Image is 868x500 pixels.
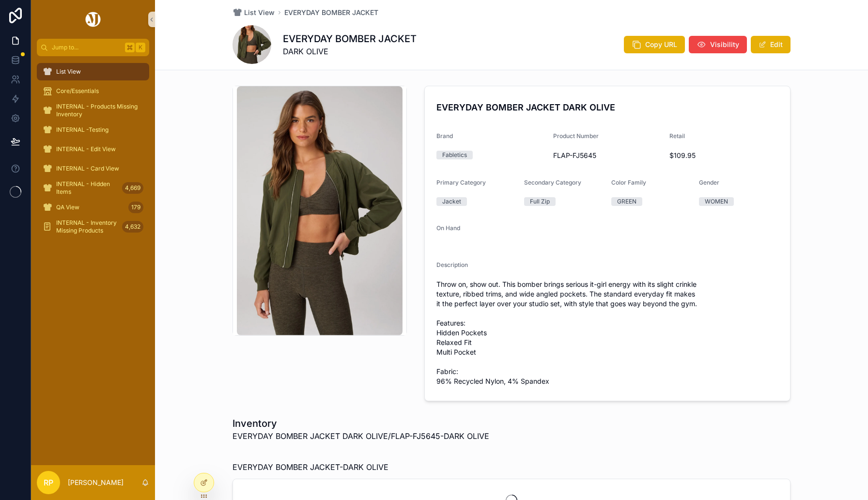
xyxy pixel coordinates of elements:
span: $109.95 [669,151,778,160]
span: Description [436,261,468,268]
span: Brand [436,132,453,140]
div: Jacket [442,197,461,206]
a: INTERNAL - Card View [37,160,149,177]
span: INTERNAL - Products Missing Inventory [56,103,139,118]
span: List View [56,68,81,76]
a: QA View179 [37,199,149,216]
span: List View [244,8,275,17]
span: Throw on, show out. This bomber brings serious it-girl energy with its slight crinkle texture, ri... [436,280,778,386]
a: INTERNAL - Edit View [37,141,149,158]
button: Edit [751,36,790,53]
div: GREEN [617,197,636,206]
a: EVERYDAY BOMBER JACKET [284,8,378,17]
span: INTERNAL - Card View [56,165,119,172]
span: INTERNAL - Hidden Items [56,180,118,196]
a: INTERNAL -Testing [37,121,149,139]
span: Color Family [611,179,646,186]
span: RP [44,477,53,488]
span: DARK OLIVE [283,46,417,57]
div: 4,632 [122,221,143,233]
h1: EVERYDAY BOMBER JACKET [283,32,417,46]
div: 4,669 [122,182,143,194]
a: INTERNAL - Hidden Items4,669 [37,179,149,197]
span: INTERNAL - Inventory Missing Products [56,219,118,234]
div: 179 [128,202,143,213]
button: Visibility [689,36,747,53]
span: QA View [56,203,79,211]
span: Product Number [553,132,599,140]
span: K [137,44,144,51]
span: Gender [699,179,719,186]
span: INTERNAL -Testing [56,126,108,134]
div: Full Zip [530,197,550,206]
img: JT2500572-3862-1_998x1498.webp [237,86,403,335]
span: Retail [669,132,685,140]
button: Jump to...K [37,39,149,56]
a: List View [232,8,275,17]
h4: EVERYDAY BOMBER JACKET DARK OLIVE [436,101,778,114]
div: WOMEN [705,197,728,206]
span: Core/Essentials [56,87,99,95]
span: EVERYDAY BOMBER JACKET-DARK OLIVE [232,461,388,473]
p: [PERSON_NAME] [68,478,124,487]
h1: Inventory [232,417,489,430]
button: Copy URL [624,36,685,53]
span: On Hand [436,224,460,232]
img: App logo [84,12,102,27]
span: INTERNAL - Edit View [56,145,116,153]
div: scrollable content [31,56,155,248]
span: Secondary Category [524,179,581,186]
div: Fabletics [442,151,467,159]
span: Jump to... [52,44,121,51]
a: INTERNAL - Inventory Missing Products4,632 [37,218,149,235]
span: Copy URL [645,40,677,49]
a: List View [37,63,149,80]
p: EVERYDAY BOMBER JACKET DARK OLIVE/FLAP-FJ5645-DARK OLIVE [232,430,489,442]
a: INTERNAL - Products Missing Inventory [37,102,149,119]
span: Visibility [710,40,739,49]
span: Primary Category [436,179,486,186]
a: Core/Essentials [37,82,149,100]
span: FLAP-FJ5645 [553,151,662,160]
